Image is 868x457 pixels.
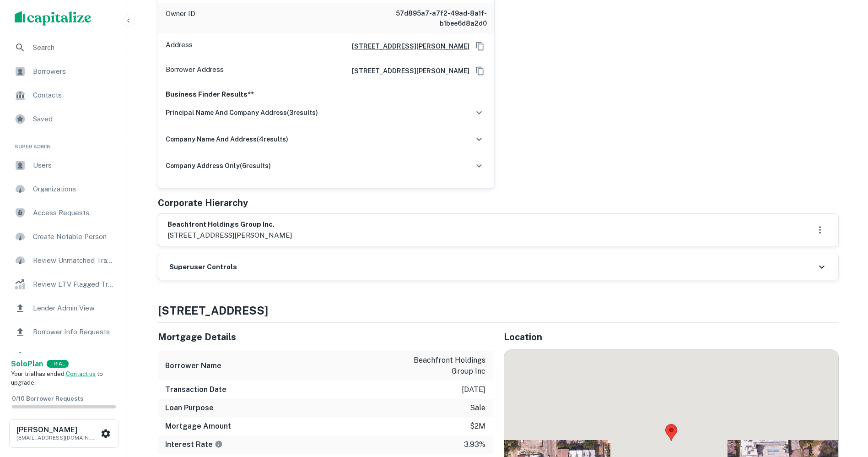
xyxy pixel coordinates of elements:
[7,250,120,272] a: Review Unmatched Transactions
[166,64,224,78] p: Borrower Address
[7,60,120,82] a: Borrowers
[158,196,248,210] h5: Corporate Hierarchy
[167,219,292,230] h6: beachfront holdings group inc.
[9,419,119,448] button: [PERSON_NAME][EMAIL_ADDRESS][DOMAIN_NAME]
[33,160,115,171] span: Users
[12,395,83,402] span: 0 / 10 Borrower Requests
[504,330,839,344] h5: Location
[66,370,96,377] a: Contact us
[345,66,469,76] a: [STREET_ADDRESS][PERSON_NAME]
[16,434,99,442] p: [EMAIL_ADDRESS][DOMAIN_NAME]
[470,421,485,432] p: $2m
[7,108,120,130] a: Saved
[11,370,103,386] span: Your trial has ended. to upgrade.
[7,84,120,106] a: Contacts
[33,66,115,77] span: Borrowers
[166,108,318,118] h6: principal name and company address ( 3 results)
[7,226,120,248] a: Create Notable Person
[15,11,92,26] img: capitalize-logo.png
[11,359,43,370] a: SoloPlan
[16,426,99,434] h6: [PERSON_NAME]
[7,273,120,295] a: Review LTV Flagged Transactions
[464,439,485,450] p: 3.93%
[473,64,487,78] button: Copy Address
[33,350,115,361] span: Borrowers
[7,345,120,367] a: Borrowers
[33,184,115,195] span: Organizations
[169,262,237,272] h6: Superuser Controls
[47,360,69,368] div: TRIAL
[470,403,485,413] p: sale
[33,255,115,266] span: Review Unmatched Transactions
[166,161,271,171] h6: company address only ( 6 results)
[165,360,221,371] h6: Borrower Name
[345,41,469,51] a: [STREET_ADDRESS][PERSON_NAME]
[158,330,493,344] h5: Mortgage Details
[11,359,43,368] strong: Solo Plan
[33,326,115,337] span: Borrower Info Requests
[33,42,115,53] span: Search
[215,440,223,448] svg: The interest rates displayed on the website are for informational purposes only and may be report...
[403,355,485,377] p: beachfront holdings group inc
[166,134,288,144] h6: company name and address ( 4 results)
[158,302,839,319] h4: [STREET_ADDRESS]
[166,89,487,100] p: Business Finder Results**
[822,384,868,428] iframe: Chat Widget
[7,178,120,200] a: Organizations
[165,403,214,413] h6: Loan Purpose
[7,154,120,176] a: Users
[473,39,487,53] button: Copy Address
[462,384,485,395] p: [DATE]
[33,114,115,125] span: Saved
[165,439,223,450] h6: Interest Rate
[7,202,120,224] a: Access Requests
[165,384,226,395] h6: Transaction Date
[33,279,115,290] span: Review LTV Flagged Transactions
[33,90,115,101] span: Contacts
[33,303,115,314] span: Lender Admin View
[165,421,231,432] h6: Mortgage Amount
[7,297,120,319] a: Lender Admin View
[7,321,120,343] a: Borrower Info Requests
[377,8,487,28] h6: 57d895a7-a7f2-49ad-8a1f-b1bee6d8a2d0
[167,230,292,241] p: [STREET_ADDRESS][PERSON_NAME]
[166,8,195,28] p: Owner ID
[33,231,115,242] span: Create Notable Person
[7,132,120,154] li: Super Admin
[7,37,120,59] a: Search
[166,39,193,53] p: Address
[33,207,115,218] span: Access Requests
